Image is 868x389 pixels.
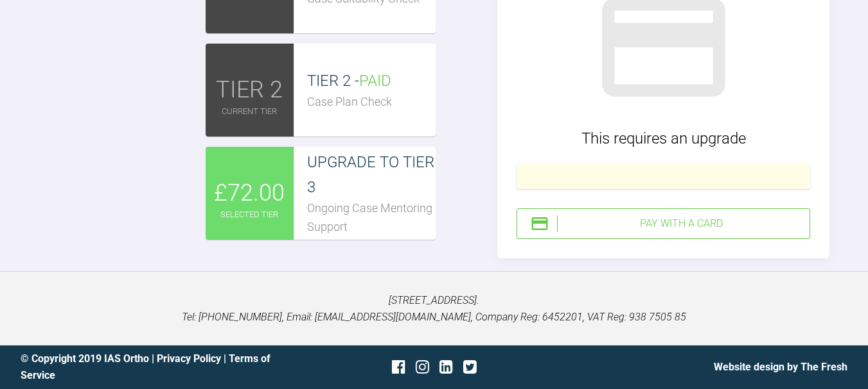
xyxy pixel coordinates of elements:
div: This requires an upgrade [517,126,810,151]
div: © Copyright 2019 IAS Ortho | | [21,351,296,383]
span: TIER 2 - [307,72,391,90]
a: Website design by The Fresh [714,361,847,373]
span: £72.00 [214,175,285,212]
div: Pay with a Card [557,215,804,232]
p: [STREET_ADDRESS]. Tel: [PHONE_NUMBER], Email: [EMAIL_ADDRESS][DOMAIN_NAME], Company Reg: 6452201,... [21,292,847,325]
div: Ongoing Case Mentoring Support [307,199,436,236]
div: Case Plan Check [307,93,436,112]
img: stripeIcon.ae7d7783.svg [530,214,549,233]
span: TIER 2 [216,72,283,109]
span: UPGRADE TO TIER 3 [307,153,434,195]
iframe: Secure card payment input frame [525,170,802,183]
span: PAID [359,72,391,90]
a: Privacy Policy [157,352,221,365]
